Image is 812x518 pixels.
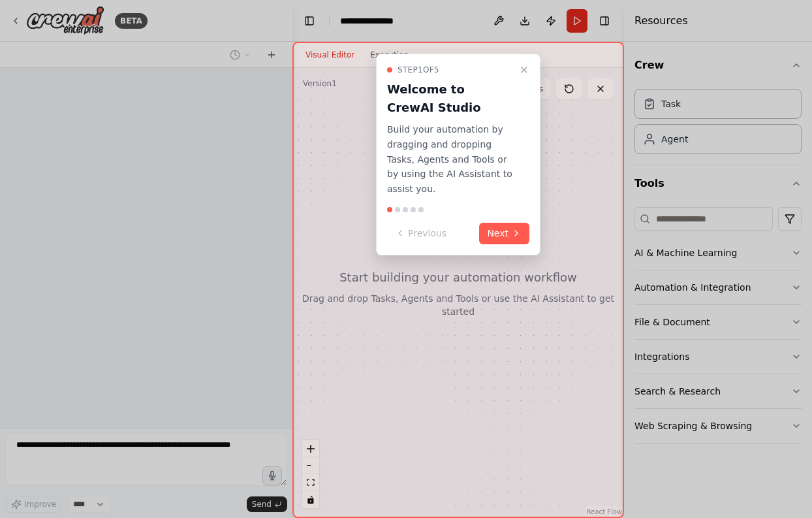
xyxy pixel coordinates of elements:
button: Next [479,223,529,244]
button: Close walkthrough [516,62,532,78]
p: Build your automation by dragging and dropping Tasks, Agents and Tools or by using the AI Assista... [387,122,514,197]
button: Previous [387,223,454,244]
span: Step 1 of 5 [398,65,439,75]
h3: Welcome to CrewAI Studio [387,80,514,117]
button: Hide left sidebar [300,12,319,30]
